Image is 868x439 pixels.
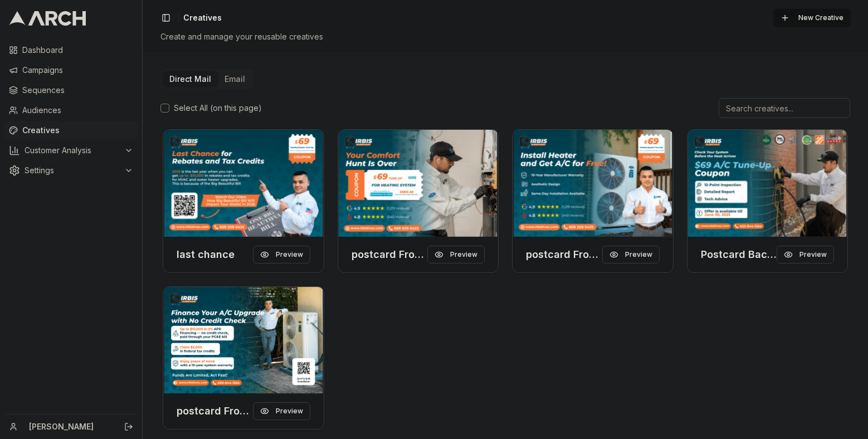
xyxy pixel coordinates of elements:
[160,31,850,42] div: Create and manage your reusable creatives
[183,12,222,23] span: Creatives
[253,246,310,264] button: Preview
[121,419,136,435] button: Log out
[22,125,133,136] span: Creatives
[4,162,138,179] button: Settings
[4,121,138,139] a: Creatives
[4,61,138,79] a: Campaigns
[218,71,252,87] button: Email
[25,145,120,156] span: Customer Analysis
[4,81,138,99] a: Sequences
[163,287,324,394] img: Front creative for postcard Front (Default) (Copy) (Copy)
[22,105,133,116] span: Audiences
[163,130,324,237] img: Front creative for last chance
[177,403,253,419] h3: postcard Front (Default) (Copy) (Copy)
[4,142,138,159] button: Customer Analysis
[352,247,428,262] h3: postcard Front (Default)
[513,130,673,237] img: Front creative for postcard Front (Default) (Copy)
[687,130,848,237] img: Front creative for Postcard Back (Default) (Copy) (Copy)
[253,402,310,420] button: Preview
[22,85,133,96] span: Sequences
[338,130,499,237] img: Front creative for postcard Front (Default)
[29,421,112,432] a: [PERSON_NAME]
[177,247,235,262] h3: last chance
[25,165,120,176] span: Settings
[701,247,777,262] h3: Postcard Back (Default) (Copy) (Copy)
[183,12,222,23] nav: breadcrumb
[777,246,834,264] button: Preview
[22,45,133,56] span: Dashboard
[774,9,850,27] button: New Creative
[602,246,660,264] button: Preview
[4,41,138,59] a: Dashboard
[174,103,262,114] label: Select All (on this page)
[163,71,218,87] button: Direct Mail
[22,65,133,76] span: Campaigns
[719,98,850,118] input: Search creatives...
[4,101,138,119] a: Audiences
[427,246,485,264] button: Preview
[526,247,602,262] h3: postcard Front (Default) (Copy)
